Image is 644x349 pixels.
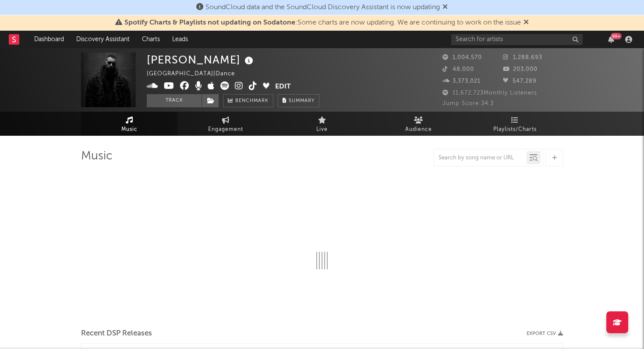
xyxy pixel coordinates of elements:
a: Audience [370,112,467,136]
a: Music [81,112,177,136]
span: Playlists/Charts [493,124,537,135]
a: Discovery Assistant [70,31,136,48]
span: 48,000 [442,67,474,72]
div: 99 + [611,33,622,39]
a: Engagement [177,112,274,136]
button: 99+ [608,36,614,43]
span: Engagement [208,124,243,135]
span: Live [316,124,328,135]
span: 203,000 [503,67,538,72]
a: Playlists/Charts [467,112,563,136]
span: Dismiss [442,4,448,11]
div: [PERSON_NAME] [147,53,255,67]
button: Edit [275,81,291,92]
span: 11,672,723 Monthly Listeners [442,90,537,96]
span: Spotify Charts & Playlists not updating on Sodatone [124,19,295,26]
a: Leads [166,31,194,48]
span: Jump Score: 34.3 [442,101,494,106]
span: 547,289 [503,78,537,84]
input: Search by song name or URL [434,155,527,162]
span: 1,288,693 [503,55,542,60]
a: Live [274,112,370,136]
span: Dismiss [524,19,529,26]
span: 1,004,570 [442,55,482,60]
input: Search for artists [451,34,583,45]
span: Summary [289,99,315,103]
span: SoundCloud data and the SoundCloud Discovery Assistant is now updating [205,4,440,11]
span: : Some charts are now updating. We are continuing to work on the issue [124,19,521,26]
span: 3,373,021 [442,78,481,84]
button: Summary [278,94,319,107]
span: Recent DSP Releases [81,328,152,339]
div: [GEOGRAPHIC_DATA] | Dance [147,69,245,79]
span: Audience [405,124,432,135]
button: Track [147,94,202,107]
span: Benchmark [235,96,269,106]
button: Export CSV [527,331,563,336]
a: Charts [136,31,166,48]
a: Dashboard [28,31,70,48]
span: Music [121,124,138,135]
a: Benchmark [223,94,273,107]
